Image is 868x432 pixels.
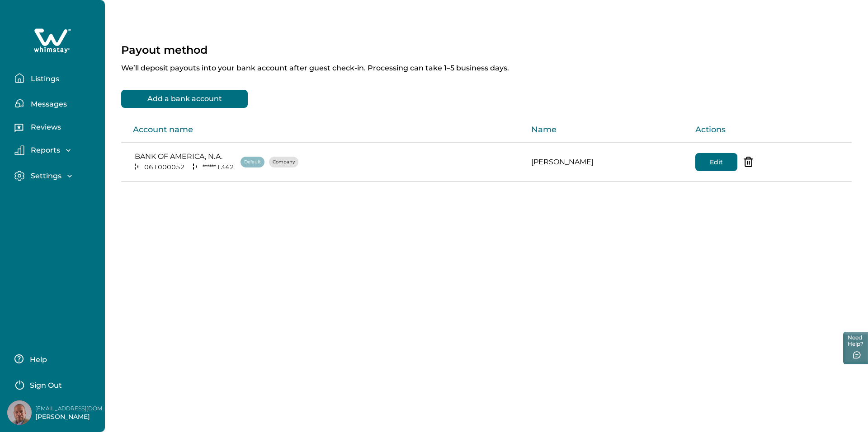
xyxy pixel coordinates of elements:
[688,117,852,143] th: Actions
[35,413,108,422] p: [PERSON_NAME]
[740,153,758,171] button: delete-acc
[28,74,59,84] p: Listings
[14,171,98,181] button: Settings
[14,69,98,87] button: Listings
[695,153,737,171] button: Edit
[14,350,94,368] button: Help
[28,123,61,132] p: Reviews
[244,158,261,167] p: Default
[27,355,47,364] p: Help
[273,158,295,167] p: Company
[28,146,60,155] p: Reports
[121,56,852,73] p: We’ll deposit payouts into your bank account after guest check-in. Processing can take 1–5 busine...
[28,172,61,181] p: Settings
[524,117,688,143] th: Name
[121,90,248,108] button: Add a bank account
[28,100,67,109] p: Messages
[14,375,94,393] button: Sign Out
[35,404,108,413] p: [EMAIL_ADDRESS][DOMAIN_NAME]
[142,163,187,172] p: 061000052
[7,400,32,425] img: Whimstay Host
[524,143,688,181] td: [PERSON_NAME]
[14,145,98,155] button: Reports
[14,94,98,112] button: Messages
[14,120,98,138] button: Reviews
[133,152,236,161] p: BANK OF AMERICA, N.A.
[30,381,62,390] p: Sign Out
[121,43,208,56] p: Payout method
[121,117,524,143] th: Account name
